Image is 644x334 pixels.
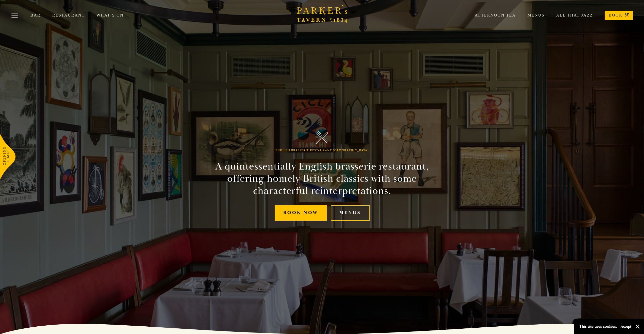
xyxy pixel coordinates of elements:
p: This site uses cookies. [579,323,617,330]
button: Accept [621,324,631,329]
a: Book Now [275,205,327,221]
h1: English Brasserie Restaurant [GEOGRAPHIC_DATA] [275,149,369,152]
a: Menus [331,205,370,221]
button: Close and accept [635,324,640,329]
img: Parker's Tavern Brasserie Cambridge [316,131,328,144]
h2: A quintessentially English brasserie restaurant, offering homely British classics with some chara... [206,160,438,197]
